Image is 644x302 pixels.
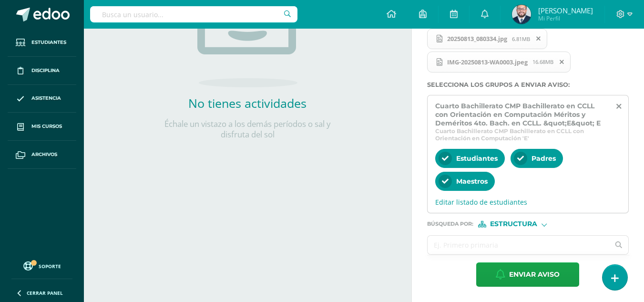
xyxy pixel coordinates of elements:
[456,154,498,163] span: Estudiantes
[31,67,60,74] span: Disciplina
[90,6,297,22] input: Busca un usuario...
[427,81,629,88] label: Selecciona los grupos a enviar aviso :
[538,14,593,22] span: Mi Perfil
[428,236,610,254] input: Ej. Primero primaria
[476,262,579,287] button: Enviar aviso
[490,221,537,227] span: Estructura
[152,95,343,111] h2: No tienes actividades
[31,94,61,102] span: Asistencia
[554,57,570,67] span: Remover archivo
[8,141,76,169] a: Archivos
[509,263,560,286] span: Enviar aviso
[512,35,530,42] span: 6.81MB
[31,151,57,158] span: Archivos
[8,113,76,141] a: Mis cursos
[8,57,76,85] a: Disciplina
[11,259,72,272] a: Soporte
[435,102,608,127] span: Cuarto Bachillerato CMP Bachillerato en CCLL con Orientación en Computación Méritos y Deméritos 4...
[27,290,63,296] span: Cerrar panel
[427,29,547,50] span: 20250813_080334.jpg
[427,221,473,227] span: Búsqueda por :
[31,123,62,130] span: Mis cursos
[478,221,550,228] div: [object Object]
[512,5,531,24] img: 6a2ad2c6c0b72cf555804368074c1b95.png
[435,198,621,207] span: Editar listado de estudiantes
[152,119,343,140] p: Échale un vistazo a los demás períodos o sal y disfruta del sol
[532,154,556,163] span: Padres
[8,85,76,113] a: Asistencia
[456,177,488,186] span: Maestros
[435,127,611,142] span: Cuarto Bachillerato CMP Bachillerato en CCLL con Orientación en Computación 'E'
[31,39,66,46] span: Estudiantes
[427,52,571,73] span: IMG-20250813-WA0003.jpeg
[538,6,593,15] span: [PERSON_NAME]
[442,35,512,42] span: 20250813_080334.jpg
[442,58,532,66] span: IMG-20250813-WA0003.jpeg
[531,33,547,44] span: Remover archivo
[532,58,553,65] span: 16.68MB
[39,263,61,270] span: Soporte
[8,29,76,57] a: Estudiantes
